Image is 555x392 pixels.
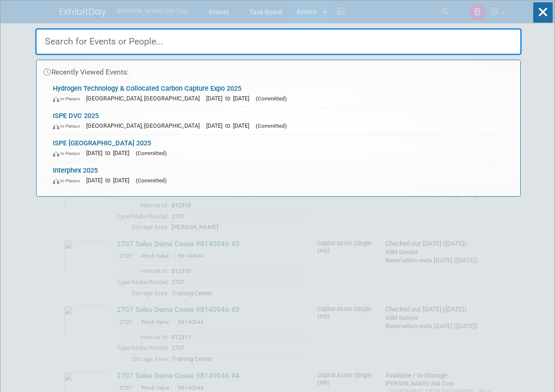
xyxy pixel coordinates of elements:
[86,177,134,184] span: [DATE] to [DATE]
[53,150,84,156] span: In-Person
[86,122,204,129] span: [GEOGRAPHIC_DATA], [GEOGRAPHIC_DATA]
[206,122,254,129] span: [DATE] to [DATE]
[53,96,84,102] span: In-Person
[53,123,84,129] span: In-Person
[48,107,516,134] a: ISPE DVC 2025 In-Person [GEOGRAPHIC_DATA], [GEOGRAPHIC_DATA] [DATE] to [DATE] (Committed)
[136,150,167,156] span: (Committed)
[53,178,84,184] span: In-Person
[48,162,516,189] a: Interphex 2025 In-Person [DATE] to [DATE] (Committed)
[206,95,254,102] span: [DATE] to [DATE]
[256,123,287,129] span: (Committed)
[86,149,134,156] span: [DATE] to [DATE]
[86,95,204,102] span: [GEOGRAPHIC_DATA], [GEOGRAPHIC_DATA]
[48,135,516,162] a: ISPE [GEOGRAPHIC_DATA] 2025 In-Person [DATE] to [DATE] (Committed)
[136,177,167,184] span: (Committed)
[48,80,516,107] a: Hydrogen Technology & Collocated Carbon Capture Expo 2025 In-Person [GEOGRAPHIC_DATA], [GEOGRAPHI...
[41,60,516,80] div: Recently Viewed Events:
[35,28,522,55] input: Search for Events or People...
[256,95,287,102] span: (Committed)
